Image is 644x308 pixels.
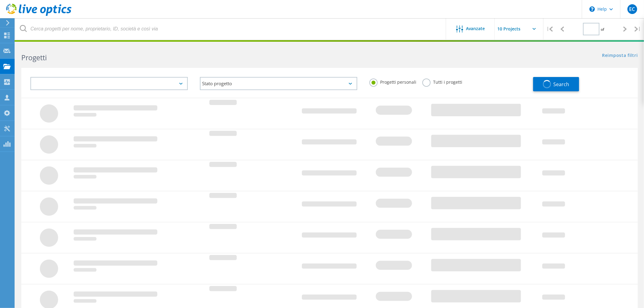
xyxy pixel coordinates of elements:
b: Progetti [21,53,47,62]
div: | [632,18,644,40]
svg: \n [590,6,595,12]
span: EC [629,7,635,12]
span: Search [554,81,569,88]
span: Avanzate [466,26,485,31]
a: Live Optics Dashboard [6,13,72,17]
a: Reimposta filtri [602,53,638,58]
input: Cerca progetti per nome, proprietario, ID, società e così via [15,18,446,40]
div: | [544,18,556,40]
label: Tutti i progetti [422,79,462,84]
span: of [601,27,604,32]
button: Search [533,77,579,91]
div: Stato progetto [200,77,357,90]
label: Progetti personali [369,79,416,84]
